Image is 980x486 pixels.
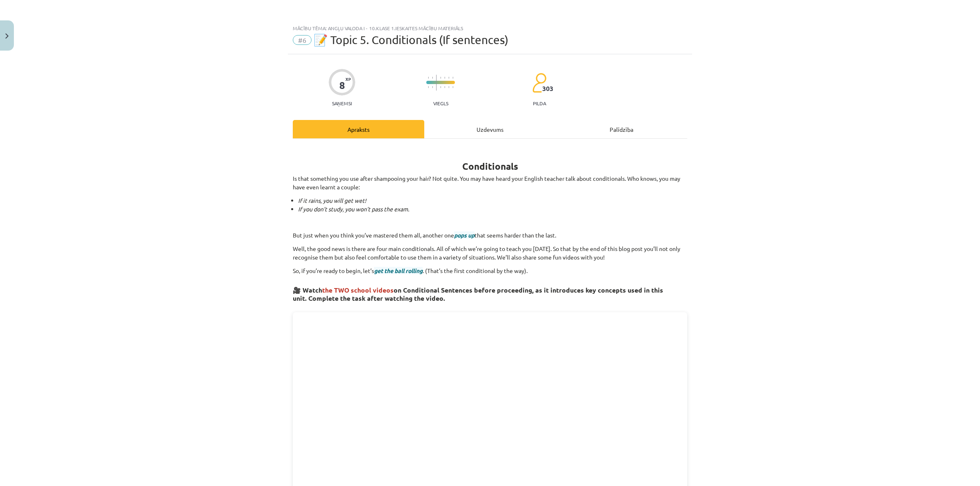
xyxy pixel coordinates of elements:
img: icon-short-line-57e1e144782c952c97e751825c79c345078a6d821885a25fce030b3d8c18986b.svg [448,77,449,79]
img: icon-short-line-57e1e144782c952c97e751825c79c345078a6d821885a25fce030b3d8c18986b.svg [444,86,445,88]
div: Apraksts [293,120,424,138]
span: #6 [293,35,312,45]
strong: 🎥 Watch on Conditional Sentences before proceeding, as it introduces key concepts used in this un... [293,286,663,302]
img: icon-short-line-57e1e144782c952c97e751825c79c345078a6d821885a25fce030b3d8c18986b.svg [440,77,441,79]
i: If you don’t study, you won’t pass the exam. [298,205,409,213]
img: icon-close-lesson-0947bae3869378f0d4975bcd49f059093ad1ed9edebbc8119c70593378902aed.svg [5,33,9,39]
span: the TWO school videos [322,286,394,294]
img: icon-short-line-57e1e144782c952c97e751825c79c345078a6d821885a25fce030b3d8c18986b.svg [448,86,449,88]
img: icon-short-line-57e1e144782c952c97e751825c79c345078a6d821885a25fce030b3d8c18986b.svg [452,86,453,88]
img: icon-long-line-d9ea69661e0d244f92f715978eff75569469978d946b2353a9bb055b3ed8787d.svg [436,75,437,91]
b: Conditionals [462,160,518,172]
img: icon-short-line-57e1e144782c952c97e751825c79c345078a6d821885a25fce030b3d8c18986b.svg [428,77,429,79]
div: Mācību tēma: Angļu valoda i - 10.klase 1.ieskaites mācību materiāls [293,25,687,31]
img: icon-short-line-57e1e144782c952c97e751825c79c345078a6d821885a25fce030b3d8c18986b.svg [444,77,445,79]
p: But just when you think you’ve mastered them all, another one that seems harder than the last. [293,231,687,240]
p: pilda [533,100,546,106]
img: students-c634bb4e5e11cddfef0936a35e636f08e4e9abd3cc4e673bd6f9a4125e45ecb1.svg [532,73,546,93]
span: get the ball rolling [374,267,423,274]
p: Is that something you use after shampooing your hair? Not quite. You may have heard your English ... [293,174,687,191]
p: Saņemsi [329,100,355,106]
img: icon-short-line-57e1e144782c952c97e751825c79c345078a6d821885a25fce030b3d8c18986b.svg [432,86,433,88]
span: 303 [542,85,553,92]
span: pops up [454,231,474,239]
div: Palīdzība [556,120,687,138]
p: So, if you’re ready to begin, let’s . (That’s the first conditional by the way). [293,266,687,275]
div: 8 [339,80,345,91]
div: Uzdevums [424,120,556,138]
span: XP [345,77,351,81]
img: icon-short-line-57e1e144782c952c97e751825c79c345078a6d821885a25fce030b3d8c18986b.svg [432,77,433,79]
img: icon-short-line-57e1e144782c952c97e751825c79c345078a6d821885a25fce030b3d8c18986b.svg [440,86,441,88]
img: icon-short-line-57e1e144782c952c97e751825c79c345078a6d821885a25fce030b3d8c18986b.svg [452,77,453,79]
p: Viegls [433,100,448,106]
p: Well, the good news is there are four main conditionals. All of which we’re going to teach you [D... [293,244,687,262]
i: If it rains, you will get wet! [298,197,366,204]
span: 📝 Topic 5. Conditionals (If sentences) [314,33,508,47]
img: icon-short-line-57e1e144782c952c97e751825c79c345078a6d821885a25fce030b3d8c18986b.svg [428,86,429,88]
